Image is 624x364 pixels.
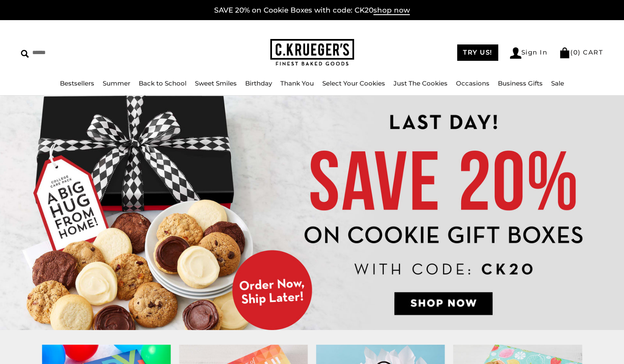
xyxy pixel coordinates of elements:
[457,44,498,61] a: TRY US!
[551,79,564,87] a: Sale
[322,79,385,87] a: Select Your Cookies
[21,50,29,58] img: Search
[139,79,186,87] a: Back to School
[559,48,603,56] a: (0) CART
[103,79,130,87] a: Summer
[373,6,410,15] span: shop now
[280,79,314,87] a: Thank You
[195,79,237,87] a: Sweet Smiles
[394,79,448,87] a: Just The Cookies
[510,47,548,59] a: Sign In
[573,48,578,56] span: 0
[60,79,94,87] a: Bestsellers
[510,47,521,59] img: Account
[21,46,158,59] input: Search
[559,47,570,58] img: Bag
[456,79,489,87] a: Occasions
[214,6,410,15] a: SAVE 20% on Cookie Boxes with code: CK20shop now
[498,79,543,87] a: Business Gifts
[245,79,272,87] a: Birthday
[270,39,354,66] img: C.KRUEGER'S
